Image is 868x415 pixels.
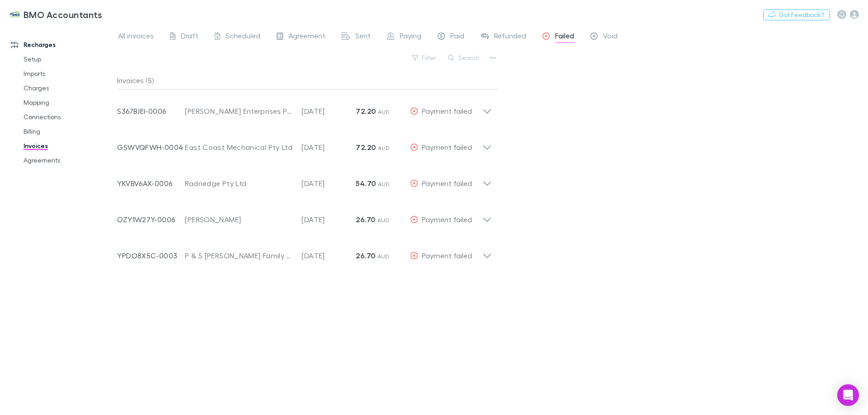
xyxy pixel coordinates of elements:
p: [DATE] [302,214,356,225]
div: East Coast Mechanical Pty Ltd [185,142,292,153]
span: All invoices [118,31,154,43]
strong: 72.20 [356,143,376,152]
div: OZY1W27Y-0006[PERSON_NAME][DATE]26.70 AUDPayment failed [110,198,499,234]
span: AUD [377,217,390,224]
span: Failed [555,31,574,43]
a: Billing [14,124,122,139]
p: [DATE] [302,250,356,261]
a: BMO Accountants [4,4,108,25]
p: YPDO8X5C-0003 [117,250,185,261]
span: AUD [378,108,390,115]
div: S367BJEI-0006[PERSON_NAME] Enterprises Pty Ltd ATF [PERSON_NAME] Family Trust[DATE]72.20 AUDPayme... [110,89,499,126]
span: Payment failed [422,107,472,115]
span: AUD [378,145,390,151]
span: Agreement [288,31,325,43]
div: YPDO8X5C-0003P & S [PERSON_NAME] Family Trust[DATE]26.70 AUDPayment failed [110,234,499,270]
div: Open Intercom Messenger [837,384,859,406]
p: [DATE] [302,106,356,117]
a: Mapping [14,95,122,110]
button: Filter [407,52,442,63]
p: [DATE] [302,142,356,153]
span: Payment failed [422,143,472,151]
div: GSWVQFWH-0004East Coast Mechanical Pty Ltd[DATE]72.20 AUDPayment failed [110,126,499,162]
a: Imports [14,66,122,81]
p: [DATE] [302,178,356,189]
img: BMO Accountants's Logo [9,9,20,20]
h3: BMO Accountants [24,9,103,20]
strong: 26.70 [356,251,375,260]
a: Connections [14,110,122,124]
button: Search [443,52,485,63]
a: Invoices [14,139,122,153]
strong: 72.20 [356,107,376,116]
span: Void [603,31,618,43]
span: Payment failed [422,215,472,224]
p: GSWVQFWH-0004 [117,142,185,153]
div: [PERSON_NAME] Enterprises Pty Ltd ATF [PERSON_NAME] Family Trust [185,106,292,117]
div: P & S [PERSON_NAME] Family Trust [185,250,292,261]
span: AUD [377,253,390,260]
span: Payment failed [422,251,472,260]
p: OZY1W27Y-0006 [117,214,185,225]
strong: 54.70 [356,179,376,188]
span: Scheduled [226,31,260,43]
span: AUD [378,181,390,187]
a: Recharges [2,37,122,52]
span: Payment failed [422,179,472,187]
div: YKVBV6AX-0006Radnedge Pty Ltd[DATE]54.70 AUDPayment failed [110,162,499,198]
span: Draft [181,31,198,43]
div: Radnedge Pty Ltd [185,178,292,189]
a: Agreements [14,153,122,168]
span: Refunded [494,31,526,43]
span: Paid [450,31,464,43]
span: Sent [355,31,371,43]
strong: 26.70 [356,215,375,224]
p: YKVBV6AX-0006 [117,178,185,189]
p: S367BJEI-0006 [117,106,185,117]
a: Charges [14,81,122,95]
span: Paying [400,31,421,43]
div: [PERSON_NAME] [185,214,292,225]
button: Got Feedback? [763,9,830,20]
a: Setup [14,52,122,66]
